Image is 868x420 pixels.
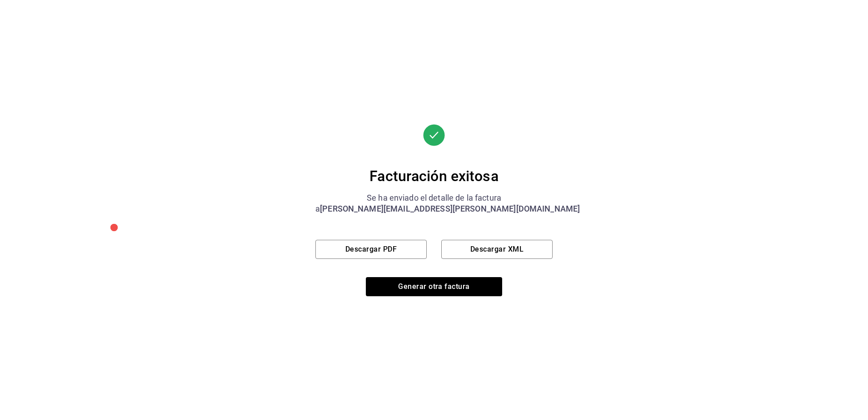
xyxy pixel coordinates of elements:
div: Facturación exitosa [315,167,553,185]
div: Se ha enviado el detalle de la factura [315,192,553,203]
button: Generar otra factura [366,277,502,296]
button: Descargar PDF [315,240,427,259]
button: Descargar XML [441,240,553,259]
div: a [315,203,553,214]
span: [PERSON_NAME][EMAIL_ADDRESS][PERSON_NAME][DOMAIN_NAME] [320,204,580,213]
